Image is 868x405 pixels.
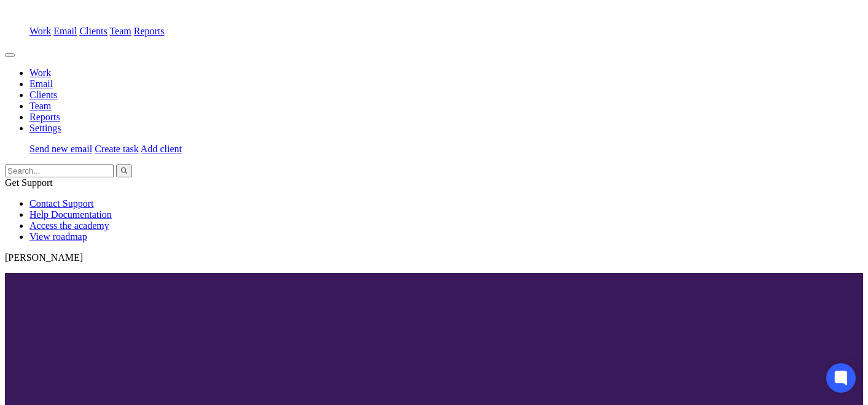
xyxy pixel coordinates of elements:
a: Settings [29,123,61,133]
a: Email [29,79,53,89]
a: Help Documentation [29,209,112,220]
a: View roadmap [29,231,87,242]
input: Search [5,164,114,177]
a: Reports [134,26,165,36]
button: Search [116,164,132,177]
a: Access the academy [29,220,109,231]
a: Create task [95,144,139,154]
a: Send new email [29,144,92,154]
p: [PERSON_NAME] [5,252,863,263]
a: Reports [29,112,60,122]
a: Email [53,26,77,36]
a: Add client [141,144,182,154]
a: Team [29,101,51,111]
span: Get Support [5,177,53,188]
a: Work [29,67,51,78]
a: Contact Support [29,198,93,209]
a: Team [109,26,131,36]
a: Clients [29,90,57,100]
a: Clients [79,26,107,36]
a: Work [29,26,51,36]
